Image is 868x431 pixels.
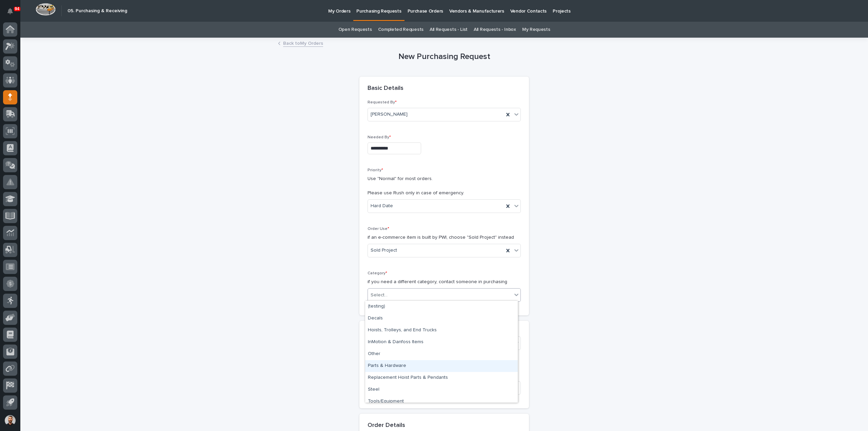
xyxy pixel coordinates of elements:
[368,100,397,104] span: Requested By
[3,4,17,18] button: Notifications
[368,422,405,429] h2: Order Details
[15,6,19,11] p: 94
[359,52,529,62] h1: New Purchasing Request
[338,22,372,38] a: Open Requests
[365,372,518,384] div: Replacement Hoist Parts & Pendants
[368,278,521,286] p: if you need a different category, contact someone in purchasing
[371,247,397,254] span: Sold Project
[365,384,518,396] div: Steel
[368,227,389,231] span: Order Use
[67,8,127,14] h2: 05. Purchasing & Receiving
[365,313,518,325] div: Decals
[365,396,518,408] div: Tools/Equipment
[474,22,516,38] a: All Requests - Inbox
[365,301,518,313] div: (testing)
[365,336,518,348] div: InMotion & Danfoss Items
[371,202,393,210] span: Hard Date
[368,168,383,172] span: Priority
[430,22,468,38] a: All Requests - List
[368,175,521,196] p: Use "Normal" for most orders. Please use Rush only in case of emergency.
[522,22,550,38] a: My Requests
[365,348,518,360] div: Other
[365,325,518,336] div: Hoists, Trolleys, and End Trucks
[368,85,403,92] h2: Basic Details
[371,111,408,118] span: [PERSON_NAME]
[368,271,387,275] span: Category
[368,234,521,241] p: if an e-commerce item is built by PWI, choose "Sold Project" instead
[8,8,17,19] div: Notifications94
[36,3,56,16] img: Workspace Logo
[365,360,518,372] div: Parts & Hardware
[3,413,17,428] button: users-avatar
[371,292,388,299] div: Select...
[283,39,323,47] a: Back toMy Orders
[368,135,391,139] span: Needed By
[378,22,423,38] a: Completed Requests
